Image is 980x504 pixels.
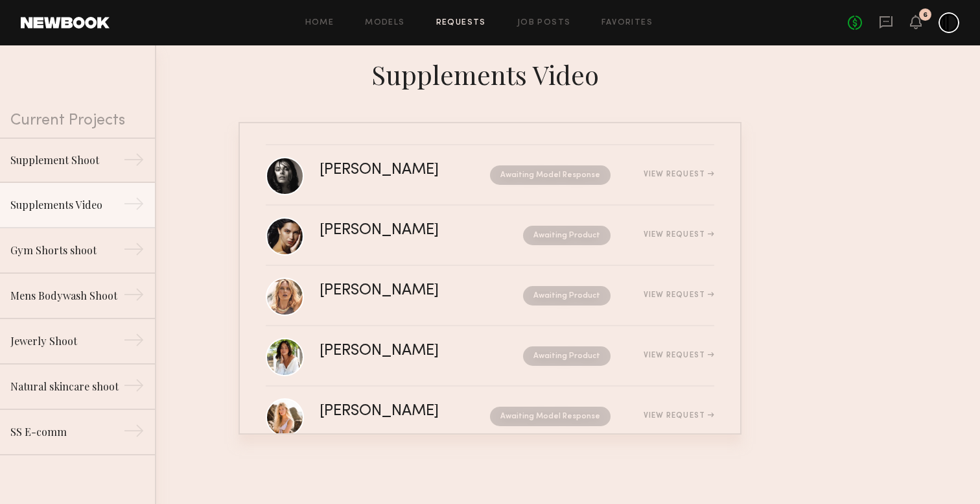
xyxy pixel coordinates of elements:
a: Home [305,19,334,27]
div: 6 [923,12,927,19]
a: Requests [436,19,486,27]
div: SS E-comm [10,424,123,440]
div: View Request [644,412,714,420]
div: Mens Bodywash Shoot [10,288,123,304]
div: [PERSON_NAME] [320,344,481,359]
nb-request-status: Awaiting Product [523,226,611,245]
div: [PERSON_NAME] [320,283,481,298]
a: Job Posts [517,19,571,27]
a: Favorites [601,19,653,27]
div: View Request [644,171,714,178]
div: Supplements Video [10,197,123,213]
div: Gym Shorts shoot [10,243,123,258]
div: Jewerly Shoot [10,333,123,349]
div: Natural skincare shoot [10,379,123,394]
div: View Request [644,352,714,359]
div: → [123,330,145,355]
div: View Request [644,231,714,239]
nb-request-status: Awaiting Product [523,346,611,366]
div: → [123,284,145,310]
a: [PERSON_NAME]Awaiting ProductView Request [266,326,714,387]
div: → [123,420,145,446]
a: [PERSON_NAME]Awaiting Model ResponseView Request [266,145,714,206]
div: → [123,375,145,401]
div: → [123,239,145,265]
nb-request-status: Awaiting Model Response [490,407,611,426]
nb-request-status: Awaiting Product [523,286,611,306]
div: [PERSON_NAME] [320,163,465,178]
nb-request-status: Awaiting Model Response [490,165,611,185]
div: Supplement Shoot [10,152,123,168]
div: [PERSON_NAME] [320,223,481,238]
a: Models [365,19,404,27]
div: → [123,149,145,175]
div: Supplements Video [239,56,741,91]
div: View Request [644,291,714,299]
a: [PERSON_NAME]Awaiting ProductView Request [266,266,714,326]
div: [PERSON_NAME] [320,404,465,419]
a: [PERSON_NAME]Awaiting Model ResponseView Request [266,387,714,447]
a: [PERSON_NAME]Awaiting ProductView Request [266,206,714,266]
div: → [123,193,145,219]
